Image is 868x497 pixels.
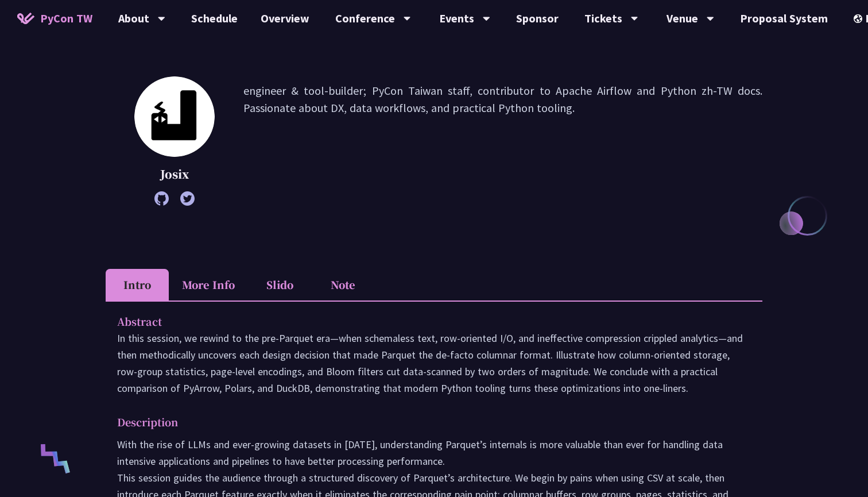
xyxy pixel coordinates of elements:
[117,313,728,330] p: Abstract
[854,14,865,23] img: Locale Icon
[17,13,34,24] img: Home icon of PyCon TW 2025
[134,76,215,157] img: Josix
[117,330,751,396] p: In this session, we rewind to the pre‑Parquet era—when schemaless text, row‑oriented I/O, and ine...
[248,269,311,300] li: Slido
[311,269,374,300] li: Note
[134,165,215,183] p: Josix
[106,269,169,300] li: Intro
[243,82,762,200] p: engineer & tool-builder; PyCon Taiwan staff, contributor to Apache Airflow and Python zh-TW docs....
[169,269,248,300] li: More Info
[117,414,728,430] p: Description
[6,4,104,33] a: PyCon TW
[40,10,92,27] span: PyCon TW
